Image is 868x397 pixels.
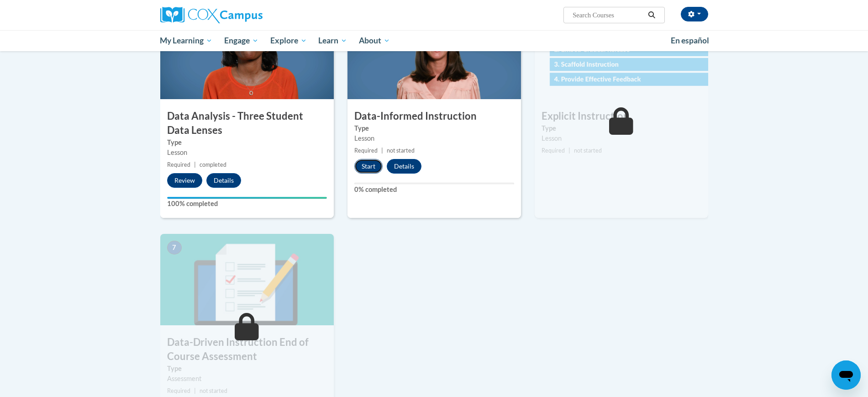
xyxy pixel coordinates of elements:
[354,133,514,143] div: Lesson
[270,35,307,46] span: Explore
[160,7,334,23] a: Cox Campus
[387,159,421,174] button: Details
[200,161,226,168] span: completed
[160,109,334,138] h3: Data Analysis - Three Student Data Lenses
[542,147,565,154] span: Required
[194,161,196,168] span: |
[147,30,722,51] div: Main menu
[160,8,334,99] img: Course Image
[160,335,334,364] h3: Data-Driven Instruction End of Course Assessment
[167,138,327,148] label: Type
[671,36,709,45] span: En español
[167,374,327,384] div: Assessment
[160,7,263,23] img: Cox Campus
[167,364,327,374] label: Type
[167,241,182,254] span: 7
[167,199,327,209] label: 100% completed
[167,387,190,394] span: Required
[160,35,212,46] span: My Learning
[312,30,353,51] a: Learn
[224,35,258,46] span: Engage
[354,123,514,133] label: Type
[347,109,521,123] h3: Data-Informed Instruction
[318,35,347,46] span: Learn
[831,360,861,390] iframe: Button to launch messaging window
[347,8,521,99] img: Course Image
[160,234,334,325] img: Course Image
[154,30,219,51] a: My Learning
[353,30,396,51] a: About
[194,387,196,394] span: |
[167,173,202,188] button: Review
[354,185,514,195] label: 0% completed
[264,30,313,51] a: Explore
[574,147,602,154] span: not started
[218,30,264,51] a: Engage
[542,123,701,133] label: Type
[381,147,383,154] span: |
[200,387,227,394] span: not started
[354,147,378,154] span: Required
[535,8,708,99] img: Course Image
[681,7,708,21] button: Account Settings
[542,133,701,143] div: Lesson
[359,35,390,46] span: About
[572,10,645,21] input: Search Courses
[167,148,327,158] div: Lesson
[568,147,570,154] span: |
[665,31,715,50] a: En español
[535,109,708,123] h3: Explicit Instruction
[167,161,190,168] span: Required
[387,147,415,154] span: not started
[354,159,383,174] button: Start
[645,10,658,21] button: Search
[206,173,241,188] button: Details
[167,197,327,199] div: Your progress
